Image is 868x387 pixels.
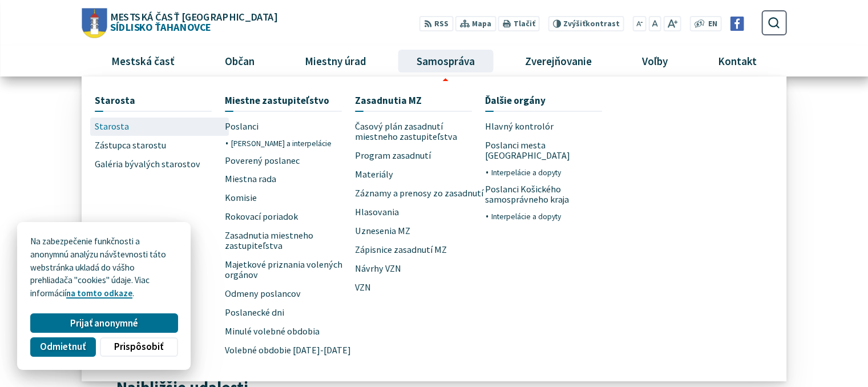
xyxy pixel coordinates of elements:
[225,303,284,322] span: Poslanecké dni
[225,322,320,341] span: Minulé volebné obdobia
[225,170,276,189] span: Miestna rada
[355,240,447,259] span: Zápisnice zasadnutí MZ
[355,203,485,221] a: Hlasovania
[30,235,177,300] p: Na zabezpečenie funkčnosti a anonymnú analýzu návštevnosti táto webstránka ukladá do vášho prehli...
[225,341,351,360] span: Volebné obdobie [DATE]-[DATE]
[284,46,387,76] a: Miestny úrad
[30,337,95,357] button: Odmietnuť
[455,16,496,31] a: Mapa
[114,341,163,353] span: Prispôsobiť
[95,136,225,155] a: Zástupca starostu
[485,90,546,111] span: Ďalšie orgány
[225,255,355,284] a: Majetkové priznania volených orgánov
[412,46,479,76] span: Samospráva
[225,90,329,111] span: Miestne zastupiteľstvo
[95,118,129,136] span: Starosta
[491,209,561,224] span: Interpelácie a dopyty
[204,46,275,76] a: Občan
[355,259,401,278] span: Návrhy VZN
[355,90,422,111] span: Zasadnutia MZ
[225,208,298,227] span: Rokovací poriadok
[95,118,225,136] a: Starosta
[638,46,672,76] span: Voľby
[563,19,620,29] span: kontrast
[100,337,177,357] button: Prispôsobiť
[225,151,355,170] a: Poverený poslanec
[95,136,166,155] span: Zástupca starostu
[521,46,596,76] span: Zverejňovanie
[548,16,624,31] button: Zvýšiťkontrast
[225,170,355,189] a: Miestna rada
[355,165,485,184] a: Materiály
[82,8,277,38] a: Logo Sídlisko Ťahanovce, prejsť na domovskú stránku.
[355,184,485,203] a: Záznamy a prenosy zo zasadnutí
[355,221,410,240] span: Uznesenia MZ
[225,151,300,170] span: Poverený poslanec
[498,16,539,31] button: Tlačiť
[300,46,370,76] span: Miestny úrad
[513,19,535,29] span: Tlačiť
[730,17,744,31] img: Prejsť na Facebook stránku
[66,288,132,299] a: na tomto odkaze
[355,278,485,297] a: VZN
[231,136,355,151] a: [PERSON_NAME] a interpelácie
[225,284,355,303] a: Odmeny poslancov
[95,155,200,174] span: Galéria bývalých starostov
[485,118,554,136] span: Hlavný kontrolór
[621,46,689,76] a: Voľby
[225,118,259,136] span: Poslanci
[107,11,277,32] span: Sídlisko Ťahanovce
[82,8,107,38] img: Prejsť na domovskú stránku
[355,221,485,240] a: Uznesenia MZ
[355,203,399,221] span: Hlasovania
[355,146,431,165] span: Program zasadnutí
[491,165,561,180] span: Interpelácie a dopyty
[225,284,301,303] span: Odmeny poslancov
[225,341,355,360] a: Volebné obdobie [DATE]-[DATE]
[355,118,485,147] a: Časový plán zasadnutí miestneho zastupiteľstva
[220,46,259,76] span: Občan
[714,46,761,76] span: Kontakt
[355,240,485,259] a: Zápisnice zasadnutí MZ
[355,146,485,165] a: Program zasadnutí
[225,322,355,341] a: Minulé volebné obdobia
[633,16,647,31] button: Zmenšiť veľkosť písma
[708,18,717,30] span: EN
[95,90,135,111] span: Starosta
[485,136,615,165] a: Poslanci mesta [GEOGRAPHIC_DATA]
[485,118,615,136] a: Hlavný kontrolór
[648,16,661,31] button: Nastaviť pôvodnú veľkosť písma
[225,189,355,208] a: Komisie
[419,16,453,31] a: RSS
[95,155,225,174] a: Galéria bývalých starostov
[472,18,491,30] span: Mapa
[225,227,355,256] a: Zasadnutia miestneho zastupiteľstva
[225,90,342,111] a: Miestne zastupiteľstvo
[110,11,277,22] span: Mestská časť [GEOGRAPHIC_DATA]
[225,118,355,136] a: Poslanci
[70,317,138,329] span: Prijať anonymné
[40,341,86,353] span: Odmietnuť
[563,19,586,29] span: Zvýšiť
[485,180,615,209] a: Poslanci Košického samosprávneho kraja
[355,278,371,297] span: VZN
[485,90,602,111] a: Ďalšie orgány
[697,46,778,76] a: Kontakt
[705,18,720,30] a: EN
[396,46,496,76] a: Samospráva
[225,189,257,208] span: Komisie
[231,136,332,151] span: [PERSON_NAME] a interpelácie
[434,18,449,30] span: RSS
[663,16,681,31] button: Zväčšiť veľkosť písma
[491,165,615,180] a: Interpelácie a dopyty
[355,165,393,184] span: Materiály
[95,90,212,111] a: Starosta
[225,303,355,322] a: Poslanecké dni
[30,313,177,333] button: Prijať anonymné
[504,46,613,76] a: Zverejňovanie
[90,46,195,76] a: Mestská časť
